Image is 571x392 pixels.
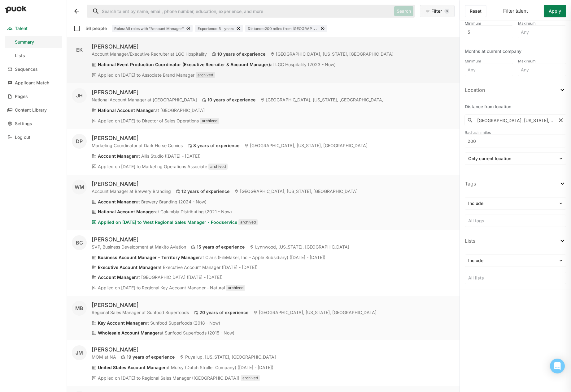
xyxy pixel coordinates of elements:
em: Account Manager [98,275,136,280]
button: Filter [420,5,455,17]
div: Applied on [DATE] to West Regional Sales Manager - Foodservice [98,220,237,225]
div: Sequences [15,67,38,72]
input: Locate any city, town, or ZIP [465,115,566,126]
span: Distance: [248,26,265,31]
div: 20 years of experience [199,310,248,315]
div: Log out [15,135,30,140]
input: Any [465,26,513,38]
div: at LGC Hospitality (2023 - Now) [98,62,336,67]
div: Lists [465,237,475,245]
div: archived [208,164,228,170]
div: [PERSON_NAME] [92,301,377,309]
div: [PERSON_NAME] [92,180,358,188]
a: Applicant Match [5,77,62,89]
div: at Executive Account Manager ([DATE] - [DATE]) [98,265,258,270]
div: Lists [15,53,25,58]
div: [PERSON_NAME] [92,43,394,50]
div: Applied on [DATE] to Marketing Operations Associate [98,164,207,169]
em: National Account Manager [98,209,155,214]
div: JM [76,350,83,355]
em: Account Manager [98,153,136,159]
div: [GEOGRAPHIC_DATA], [US_STATE], [GEOGRAPHIC_DATA] [276,52,394,57]
div: 10 years of experience [217,52,265,57]
div: at Claris (FileMaker, Inc – Apple Subsidiary) ([DATE] - [DATE]) [98,255,325,260]
div: Pages [15,94,28,99]
em: United States Account Manager [98,365,166,370]
em: Business Account Manager – Territory Manager [98,255,200,260]
div: Filter talent [503,8,528,14]
div: 56 people [85,26,107,31]
div: Applied on [DATE] to Regional Key Account Manager - Natural [98,285,225,290]
a: Content Library [5,104,62,116]
div: Applied on [DATE] to Director of Sales Operations [98,118,199,123]
button: Clear [558,117,564,123]
input: Search [87,5,392,17]
div: [PERSON_NAME] [92,134,368,142]
span: 5+ years [219,26,234,31]
div: at [GEOGRAPHIC_DATA] ([DATE] - [DATE]) [98,275,223,280]
button: Reset [465,5,486,17]
div: 8 years of experience [193,143,239,148]
div: Location [465,86,485,94]
a: Lists [5,49,62,62]
div: Radius in miles [465,131,566,134]
div: Distance from location [465,104,566,110]
input: Any [518,63,566,76]
div: [PERSON_NAME] [92,89,384,96]
div: 10 years of experience [207,97,255,102]
div: [GEOGRAPHIC_DATA], [US_STATE], [GEOGRAPHIC_DATA] [259,310,377,315]
div: Maximum [518,22,566,25]
div: Summary [15,40,34,45]
input: Any [465,135,566,147]
div: [PERSON_NAME] [92,346,276,353]
div: archived [196,72,215,78]
div: archived [200,118,219,124]
div: [GEOGRAPHIC_DATA], [US_STATE], [GEOGRAPHIC_DATA] [266,97,384,102]
em: Key Account Manager [98,320,145,326]
span: All roles with "Account Manager" [125,26,184,31]
a: Pages [5,90,62,103]
div: Account Manager/Executive Recruiter at LGC Hospitality [92,52,207,57]
div: Applied on [DATE] to Associate Brand Manager [98,73,194,78]
div: Marketing Coordinator at Dark Horse Comics [92,143,183,148]
div: Content Library [15,108,47,113]
div: [GEOGRAPHIC_DATA], [US_STATE], [GEOGRAPHIC_DATA] [240,189,358,194]
div: 15 years of experience [197,245,245,249]
div: at Sunfood Superfoods (2015 - Now) [98,330,234,335]
div: at Mutsy (Dutch Stroller Company) ([DATE] - [DATE]) [98,365,273,370]
div: EK [76,47,83,52]
div: at Sunfood Superfoods (2018 - Now) [98,321,220,326]
div: Regional Sales Manager at Sunfood Superfoods [92,310,189,315]
div: Talent [15,26,28,31]
em: Wholesale Account Manager [98,330,159,335]
div: at Columbia Distributing (2021 - Now) [98,209,232,214]
span: Experience: [198,26,219,31]
div: archived [241,375,260,381]
div: Minimum [465,22,513,25]
div: WM [75,185,84,190]
div: JH [76,93,83,98]
div: archived [238,219,258,225]
div: Months at current company [465,48,566,54]
a: Summary [5,36,62,48]
em: National Account Manager [98,108,155,113]
div: National Account Manager at [GEOGRAPHIC_DATA] [92,97,197,102]
div: [GEOGRAPHIC_DATA], [US_STATE], [GEOGRAPHIC_DATA] [250,143,368,148]
div: Puyallup, [US_STATE], [GEOGRAPHIC_DATA] [185,355,276,360]
div: archived [226,285,245,291]
div: 12 years of experience [181,189,229,194]
input: Any [465,63,513,76]
em: Executive Account Manager [98,265,158,270]
div: [PERSON_NAME] [92,236,349,243]
div: Open Intercom Messenger [550,359,565,373]
div: BG [76,240,83,245]
div: DP [76,139,83,144]
div: Minimum [465,59,513,63]
em: Account Manager [98,199,136,204]
div: SVP, Business Development at Makito Aviation [92,245,186,249]
button: Apply [544,5,566,17]
a: Sequences [5,63,62,75]
div: Tags [465,180,476,187]
input: Any [518,26,566,38]
div: at Brewery Branding (2024 - Now) [98,199,207,204]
